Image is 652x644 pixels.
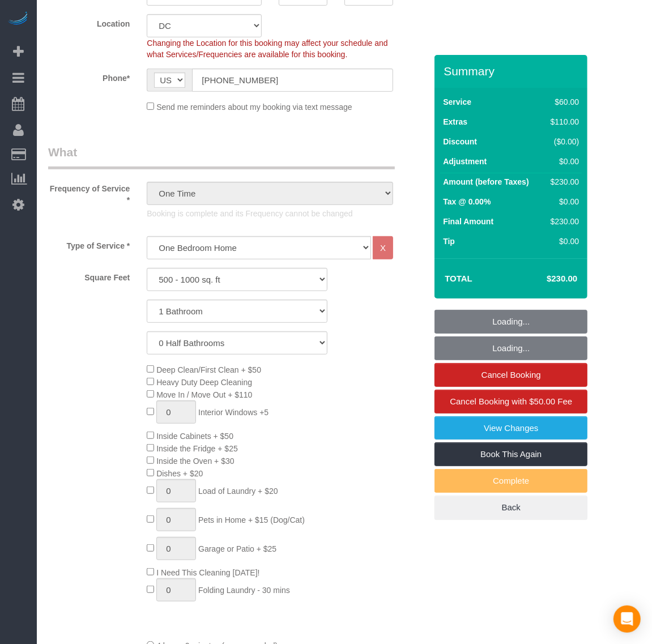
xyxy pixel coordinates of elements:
div: $60.00 [546,96,579,108]
label: Final Amount [443,216,493,227]
a: View Changes [434,416,587,440]
img: Automaid Logo [7,11,29,27]
label: Adjustment [443,156,487,167]
input: Phone* [192,69,393,92]
div: ($0.00) [546,136,579,147]
label: Discount [443,136,477,147]
span: Move In / Move Out + $110 [156,390,252,399]
p: Booking is complete and its Frequency cannot be changed [147,208,393,219]
a: Book This Again [434,442,587,466]
div: $0.00 [546,156,579,167]
span: Inside the Oven + $30 [156,457,234,466]
span: Inside Cabinets + $50 [156,432,233,441]
span: Changing the Location for this booking may affect your schedule and what Services/Frequencies are... [147,39,387,59]
span: Inside the Fridge + $25 [156,444,238,453]
label: Type of Service * [40,236,138,251]
a: Back [434,496,587,519]
label: Square Feet [40,268,138,283]
span: I Need This Cleaning [DATE]! [156,568,259,577]
span: Dishes + $20 [156,469,203,478]
span: Garage or Patio + $25 [198,544,276,553]
label: Amount (before Taxes) [443,176,529,187]
label: Extras [443,116,467,127]
div: Open Intercom Messenger [613,605,641,633]
label: Service [443,96,471,108]
span: Heavy Duty Deep Cleaning [156,378,252,387]
span: Pets in Home + $15 (Dog/Cat) [198,515,305,524]
span: Folding Laundry - 30 mins [198,586,290,595]
div: $0.00 [546,236,579,247]
label: Tax @ 0.00% [443,196,491,207]
div: $230.00 [546,176,579,187]
a: Cancel Booking with $50.00 Fee [434,390,587,413]
span: Interior Windows +5 [198,408,269,417]
span: Load of Laundry + $20 [198,487,278,496]
h4: $230.00 [513,274,577,284]
legend: What [48,144,395,169]
label: Frequency of Service * [40,179,138,206]
div: $0.00 [546,196,579,207]
a: Cancel Booking [434,363,587,387]
div: $110.00 [546,116,579,127]
div: $230.00 [546,216,579,227]
label: Location [40,14,138,29]
span: Send me reminders about my booking via text message [156,103,352,112]
label: Tip [443,236,455,247]
h3: Summary [444,65,582,78]
label: Phone* [40,69,138,84]
strong: Total [445,274,472,283]
span: Cancel Booking with $50.00 Fee [450,396,572,406]
span: Deep Clean/First Clean + $50 [156,365,261,374]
